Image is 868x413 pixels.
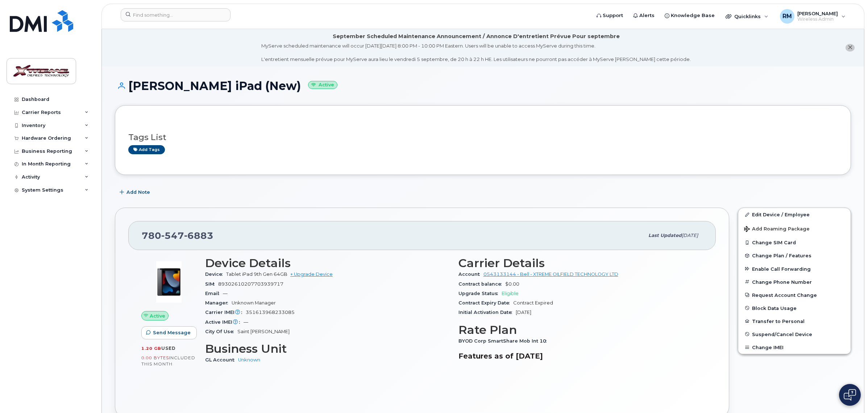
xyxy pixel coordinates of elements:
button: Change IMEI [738,341,851,354]
h3: Device Details [205,257,450,270]
span: City Of Use [205,329,237,334]
span: Upgrade Status [458,291,502,296]
span: $0.00 [505,281,519,287]
span: Contract Expiry Date [458,300,513,306]
span: Enable Call Forwarding [752,266,811,271]
button: Suspend/Cancel Device [738,328,851,341]
img: image20231002-3703462-c5m3jd.jpeg [147,260,191,304]
h3: Tags List [128,133,838,142]
span: Device [205,271,226,277]
span: 351613968233085 [246,310,295,315]
span: 1.20 GB [141,346,161,351]
a: Add tags [128,145,165,154]
span: Contract balance [458,281,505,287]
span: 6883 [184,230,213,241]
h3: Rate Plan [458,323,703,336]
span: Initial Activation Date [458,310,516,315]
span: 0.00 Bytes [141,355,169,360]
h1: [PERSON_NAME] iPad (New) [115,79,851,92]
span: GL Account [205,357,238,363]
button: Change Plan / Features [738,249,851,262]
span: Unknown Manager [232,300,276,306]
span: Contract Expired [513,300,553,306]
button: Change SIM Card [738,236,851,249]
span: Suspend/Cancel Device [752,331,812,337]
a: Edit Device / Employee [738,208,851,221]
button: Transfer to Personal [738,315,851,328]
span: Account [458,271,483,277]
span: [DATE] [516,310,531,315]
span: BYOD Corp SmartShare Mob Int 10 [458,338,550,344]
span: Email [205,291,223,296]
a: Unknown [238,357,260,363]
a: + Upgrade Device [290,271,333,277]
h3: Features as of [DATE] [458,352,703,360]
img: Open chat [844,389,856,401]
span: Last updated [648,233,682,238]
button: Send Message [141,326,197,339]
div: MyServe scheduled maintenance will occur [DATE][DATE] 8:00 PM - 10:00 PM Eastern. Users will be u... [261,42,691,63]
h3: Carrier Details [458,257,703,270]
span: 89302610207703939717 [218,281,283,287]
button: Add Roaming Package [738,221,851,236]
span: — [244,319,248,325]
span: Manager [205,300,232,306]
span: Send Message [153,329,191,336]
span: Add Note [126,189,150,196]
button: Request Account Change [738,289,851,302]
div: September Scheduled Maintenance Announcement / Annonce D'entretient Prévue Pour septembre [333,33,620,40]
span: [DATE] [682,233,698,238]
span: Saint [PERSON_NAME] [237,329,290,334]
span: used [161,345,176,351]
a: 0543133144 - Bell - XTREME OILFIELD TECHNOLOGY LTD [483,271,618,277]
span: 780 [142,230,213,241]
span: 547 [161,230,184,241]
h3: Business Unit [205,342,450,355]
span: — [223,291,228,296]
span: Tablet iPad 9th Gen 64GB [226,271,287,277]
span: Add Roaming Package [744,226,810,233]
button: Change Phone Number [738,275,851,289]
span: Active IMEI [205,319,244,325]
button: Enable Call Forwarding [738,262,851,275]
span: Eligible [502,291,519,296]
button: Add Note [115,186,156,199]
span: Carrier IMEI [205,310,246,315]
small: Active [308,81,337,89]
span: Active [150,312,165,319]
button: close notification [846,44,855,52]
span: SIM [205,281,218,287]
button: Block Data Usage [738,302,851,315]
span: Change Plan / Features [752,253,811,258]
